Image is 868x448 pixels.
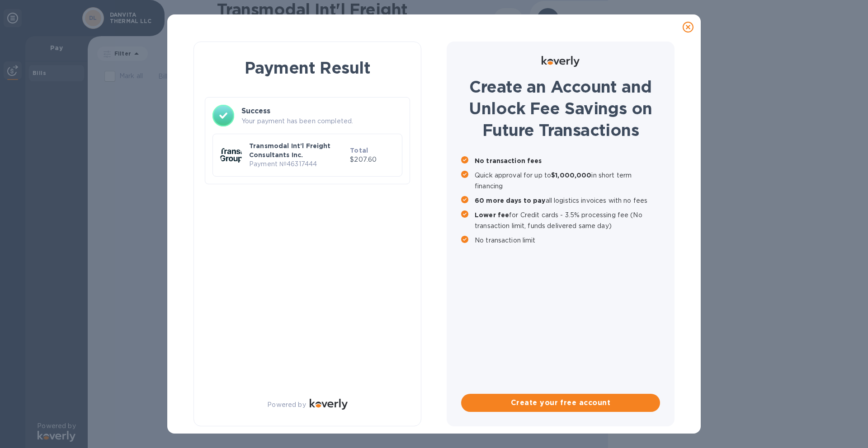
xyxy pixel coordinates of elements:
[350,155,395,164] p: $207.60
[241,117,402,126] p: Your payment has been completed.
[475,235,660,246] p: No transaction limit
[461,76,660,141] h1: Create an Account and Unlock Fee Savings on Future Transactions
[461,394,660,412] button: Create your free account
[310,399,348,410] img: Logo
[475,211,509,219] b: Lower fee
[249,159,346,169] p: Payment № 46317444
[475,170,660,191] p: Quick approval for up to in short term financing
[542,56,580,67] img: Logo
[475,197,546,204] b: 60 more days to pay
[267,400,306,410] p: Powered by
[350,147,368,154] b: Total
[208,56,406,79] h1: Payment Result
[551,172,591,179] b: $1,000,000
[475,157,542,164] b: No transaction fees
[468,397,653,408] span: Create your free account
[475,210,660,231] p: for Credit cards - 3.5% processing fee (No transaction limit, funds delivered same day)
[249,141,346,159] p: Transmodal Int'l Freight Consultants Inc.
[241,106,402,117] h3: Success
[475,195,660,206] p: all logistics invoices with no fees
